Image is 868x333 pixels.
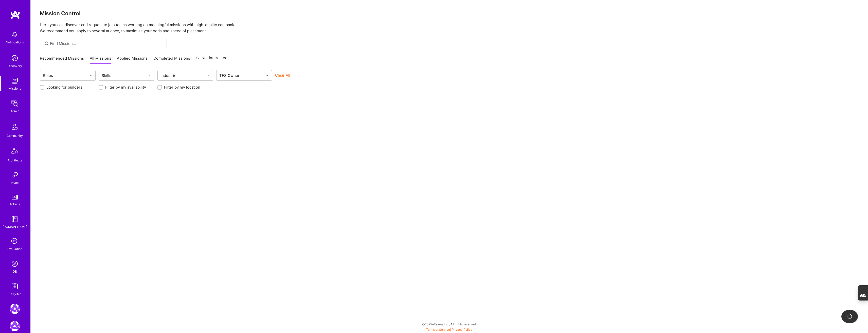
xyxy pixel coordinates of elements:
[40,56,84,64] a: Recommended Missions
[426,328,450,331] a: Terms of Service
[148,74,151,77] i: icon Chevron
[40,22,859,34] p: Here you can discover and request to join teams working on meaningful missions with high-quality ...
[46,85,82,90] label: Looking for builders
[9,145,21,158] img: Architects
[100,72,113,79] div: Skills
[164,85,200,90] label: Filter by my location
[266,74,268,77] i: icon Chevron
[452,328,472,331] a: Privacy Policy
[90,56,111,64] a: All Missions
[10,214,20,224] img: guide book
[10,237,20,246] i: icon SelectionTeam
[10,202,20,207] div: Tokens
[159,72,180,79] div: Industries
[10,29,20,40] img: bell
[10,170,20,180] img: Invite
[9,291,21,297] div: Targeter
[275,73,290,78] button: Clear All
[7,246,22,252] div: Evaluation
[8,321,21,331] a: A.Team: GenAI Practice Framework
[8,158,22,163] div: Architects
[12,195,18,199] img: tokens
[10,108,19,114] div: Admin
[6,40,24,45] div: Notifications
[196,55,227,64] a: Not Interested
[42,72,54,79] div: Roles
[30,318,868,330] div: © 2025 ATeams Inc., All rights reserved.
[8,63,22,69] div: Discovery
[10,10,20,19] img: logo
[153,56,190,64] a: Completed Missions
[10,304,20,314] img: A.Team: Leading A.Team's Marketing & DemandGen
[9,86,21,91] div: Missions
[10,53,20,63] img: discovery
[8,304,21,314] a: A.Team: Leading A.Team's Marketing & DemandGen
[847,314,852,319] img: loading
[3,224,27,229] div: [DOMAIN_NAME]
[89,74,92,77] i: icon Chevron
[10,76,20,86] img: teamwork
[13,269,17,274] div: DB
[40,10,859,16] h3: Mission Control
[218,72,243,79] div: TFS Owners
[10,281,20,291] img: Skill Targeter
[426,328,472,331] span: |
[11,180,19,186] div: Invite
[10,259,20,269] img: Admin Search
[207,74,210,77] i: icon Chevron
[9,121,21,133] img: Community
[105,85,146,90] label: Filter by my availability
[10,321,20,331] img: A.Team: GenAI Practice Framework
[117,56,148,64] a: Applied Missions
[7,133,23,138] div: Community
[10,98,20,108] img: admin teamwork
[50,41,163,46] input: Find Mission...
[44,41,50,46] i: icon SearchGrey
